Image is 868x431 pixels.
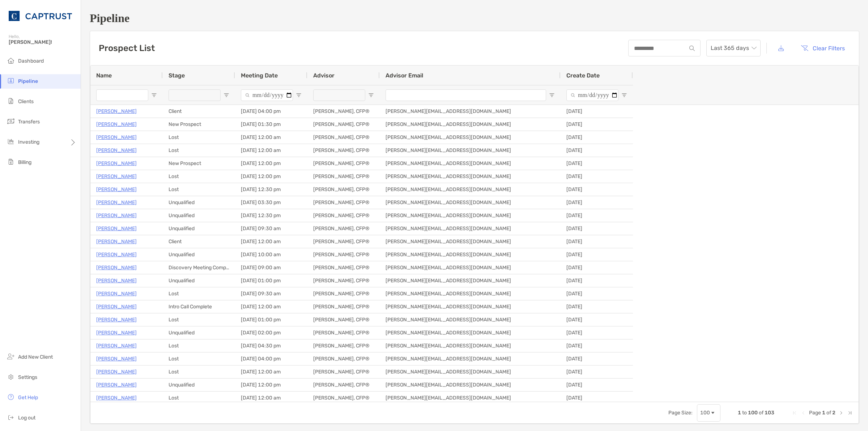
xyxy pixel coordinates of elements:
[9,3,72,29] img: CAPTRUST Logo
[307,209,380,222] div: [PERSON_NAME], CFP®
[689,46,695,51] img: input icon
[765,410,774,416] span: 103
[307,196,380,209] div: [PERSON_NAME], CFP®
[18,159,31,165] span: Billing
[163,222,235,235] div: Unqualified
[96,237,137,246] p: [PERSON_NAME]
[235,235,307,248] div: [DATE] 12:00 am
[90,12,859,25] h1: Pipeline
[561,209,633,222] div: [DATE]
[386,72,423,79] span: Advisor Email
[18,78,38,84] span: Pipeline
[738,410,741,416] span: 1
[96,276,137,285] a: [PERSON_NAME]
[380,196,561,209] div: [PERSON_NAME][EMAIL_ADDRESS][DOMAIN_NAME]
[380,235,561,248] div: [PERSON_NAME][EMAIL_ADDRESS][DOMAIN_NAME]
[235,118,307,131] div: [DATE] 01:30 pm
[235,157,307,170] div: [DATE] 12:00 pm
[307,300,380,313] div: [PERSON_NAME], CFP®
[163,261,235,274] div: Discovery Meeting Complete
[96,263,137,272] p: [PERSON_NAME]
[561,352,633,365] div: [DATE]
[561,287,633,300] div: [DATE]
[235,352,307,365] div: [DATE] 04:00 pm
[561,196,633,209] div: [DATE]
[697,404,720,422] div: Page Size
[18,374,37,380] span: Settings
[7,56,15,65] img: dashboard icon
[307,392,380,404] div: [PERSON_NAME], CFP®
[380,131,561,144] div: [PERSON_NAME][EMAIL_ADDRESS][DOMAIN_NAME]
[307,248,380,261] div: [PERSON_NAME], CFP®
[163,144,235,157] div: Lost
[561,392,633,404] div: [DATE]
[561,339,633,352] div: [DATE]
[163,157,235,170] div: New Prospect
[96,172,137,181] a: [PERSON_NAME]
[96,185,137,194] a: [PERSON_NAME]
[307,339,380,352] div: [PERSON_NAME], CFP®
[380,352,561,365] div: [PERSON_NAME][EMAIL_ADDRESS][DOMAIN_NAME]
[235,105,307,118] div: [DATE] 04:00 pm
[7,97,15,105] img: clients icon
[742,410,747,416] span: to
[96,250,137,259] a: [PERSON_NAME]
[307,222,380,235] div: [PERSON_NAME], CFP®
[380,157,561,170] div: [PERSON_NAME][EMAIL_ADDRESS][DOMAIN_NAME]
[96,107,137,116] a: [PERSON_NAME]
[163,248,235,261] div: Unqualified
[380,274,561,287] div: [PERSON_NAME][EMAIL_ADDRESS][DOMAIN_NAME]
[163,326,235,339] div: Unqualified
[163,235,235,248] div: Client
[169,72,185,79] span: Stage
[163,365,235,378] div: Lost
[96,146,137,155] p: [PERSON_NAME]
[380,300,561,313] div: [PERSON_NAME][EMAIL_ADDRESS][DOMAIN_NAME]
[235,313,307,326] div: [DATE] 01:00 pm
[96,341,137,350] a: [PERSON_NAME]
[7,117,15,126] img: transfers icon
[18,139,39,145] span: Investing
[151,92,157,98] button: Open Filter Menu
[96,133,137,142] a: [PERSON_NAME]
[566,72,600,79] span: Create Date
[241,72,278,79] span: Meeting Date
[380,365,561,378] div: [PERSON_NAME][EMAIL_ADDRESS][DOMAIN_NAME]
[96,159,137,168] a: [PERSON_NAME]
[561,300,633,313] div: [DATE]
[368,92,374,98] button: Open Filter Menu
[235,261,307,274] div: [DATE] 09:00 am
[380,118,561,131] div: [PERSON_NAME][EMAIL_ADDRESS][DOMAIN_NAME]
[235,170,307,183] div: [DATE] 12:00 pm
[561,144,633,157] div: [DATE]
[307,235,380,248] div: [PERSON_NAME], CFP®
[163,300,235,313] div: Intro Call Complete
[163,105,235,118] div: Client
[96,393,137,402] a: [PERSON_NAME]
[380,287,561,300] div: [PERSON_NAME][EMAIL_ADDRESS][DOMAIN_NAME]
[96,354,137,363] p: [PERSON_NAME]
[235,365,307,378] div: [DATE] 12:00 am
[7,157,15,166] img: billing icon
[832,410,835,416] span: 2
[96,211,137,220] a: [PERSON_NAME]
[96,380,137,389] a: [PERSON_NAME]
[163,392,235,404] div: Lost
[307,157,380,170] div: [PERSON_NAME], CFP®
[235,222,307,235] div: [DATE] 09:30 am
[748,410,758,416] span: 100
[163,209,235,222] div: Unqualified
[307,105,380,118] div: [PERSON_NAME], CFP®
[380,144,561,157] div: [PERSON_NAME][EMAIL_ADDRESS][DOMAIN_NAME]
[561,326,633,339] div: [DATE]
[235,392,307,404] div: [DATE] 12:00 am
[838,410,844,416] div: Next Page
[9,39,76,45] span: [PERSON_NAME]!
[307,274,380,287] div: [PERSON_NAME], CFP®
